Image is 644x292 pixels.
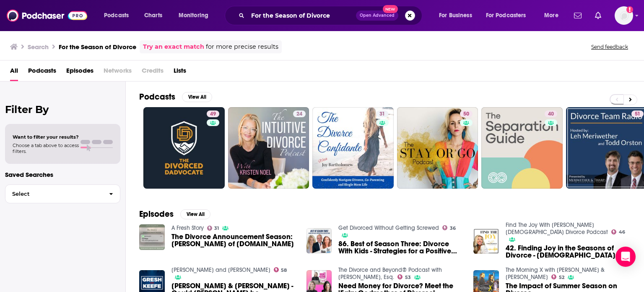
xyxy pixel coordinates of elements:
img: 86. Best of Season Three: Divorce With Kids - Strategies for a Positive Outcome [306,228,332,254]
a: Try an exact match [143,42,204,52]
span: Monitoring [179,10,208,21]
img: User Profile [615,6,633,25]
span: New [383,5,398,13]
span: More [544,10,558,21]
h3: Search [28,43,49,51]
img: 42. Finding Joy in the Seasons of Divorce - LDS Podcast [473,229,499,254]
span: 49 [210,110,216,118]
span: 51 [635,110,640,118]
button: Send feedback [589,43,631,50]
span: For Podcasters [486,10,526,21]
a: Episodes [66,64,93,81]
a: 31 [207,226,219,231]
span: Select [5,191,102,197]
span: Open Advanced [360,13,395,18]
a: 49 [143,107,225,189]
span: 36 [450,226,456,230]
button: View All [180,209,210,219]
a: 31 [376,110,388,117]
span: Logged in as Bcprpro33 [615,6,633,25]
span: Charts [144,10,162,21]
a: 50 [460,110,473,117]
a: The Divorce and Beyond® Podcast with Susan Guthrie, Esq. [338,266,442,281]
svg: Add a profile image [626,6,633,13]
a: A Fresh Story [171,224,204,231]
button: open menu [433,9,483,22]
a: 51 [631,110,644,117]
button: open menu [98,9,140,22]
button: open menu [173,9,219,22]
a: 24 [293,110,306,117]
a: 86. Best of Season Three: Divorce With Kids - Strategies for a Positive Outcome [338,240,463,255]
a: 53 [397,274,411,279]
a: 24 [228,107,309,189]
a: Charts [139,9,167,22]
h3: For the Season of Divorce [59,43,136,51]
p: Saved Searches [5,171,120,179]
a: 42. Finding Joy in the Seasons of Divorce - LDS Podcast [506,245,631,259]
div: Open Intercom Messenger [615,247,636,267]
a: All [10,64,18,81]
button: open menu [538,9,569,22]
button: Select [5,184,120,203]
button: Open AdvancedNew [356,11,398,21]
span: Choose a tab above to access filters. [13,142,79,154]
span: Networks [104,64,132,81]
span: 31 [379,110,385,118]
span: Credits [142,64,164,81]
span: Podcasts [104,10,129,21]
a: Find The Joy With Jenn LDS Divorce Podcast [506,221,608,236]
a: 50 [397,107,478,189]
span: 50 [463,110,469,118]
button: Show profile menu [615,6,633,25]
span: 52 [559,276,564,279]
div: Search podcasts, credits, & more... [233,6,430,25]
a: 58 [274,267,287,272]
a: 52 [551,274,564,279]
a: Jones and Keefe [171,266,270,274]
a: Podcasts [28,64,56,81]
a: Lists [174,64,186,81]
a: 40 [545,110,557,117]
a: Show notifications dropdown [592,8,605,23]
span: for more precise results [206,42,278,52]
a: 49 [207,110,219,117]
a: Get Divorced Without Getting Screwed [338,224,439,231]
a: 31 [312,107,394,189]
a: The Divorce Announcement Season: Liz Pharo of Divorce.com [171,233,296,247]
h2: Podcasts [139,92,175,102]
span: 46 [619,230,625,234]
h2: Episodes [139,209,174,219]
a: 46 [611,229,625,234]
span: 42. Finding Joy in the Seasons of Divorce - [DEMOGRAPHIC_DATA] Podcast [506,245,631,259]
img: Podchaser - Follow, Share and Rate Podcasts [7,8,87,24]
a: PodcastsView All [139,92,212,102]
img: The Divorce Announcement Season: Liz Pharo of Divorce.com [139,224,165,250]
a: EpisodesView All [139,209,210,219]
button: View All [182,92,212,102]
span: 53 [405,276,411,279]
a: 40 [481,107,563,189]
span: 24 [296,110,302,118]
a: The Morning X with Barnes & Leslie [506,266,605,281]
span: 58 [281,268,287,272]
span: The Divorce Announcement Season: [PERSON_NAME] of [DOMAIN_NAME] [171,233,296,247]
span: Want to filter your results? [13,134,79,140]
button: open menu [480,9,538,22]
span: For Business [439,10,472,21]
a: Show notifications dropdown [571,8,585,23]
input: Search podcasts, credits, & more... [248,9,356,22]
span: 40 [548,110,554,118]
a: 36 [442,225,456,230]
span: 31 [214,226,219,230]
h2: Filter By [5,103,120,116]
